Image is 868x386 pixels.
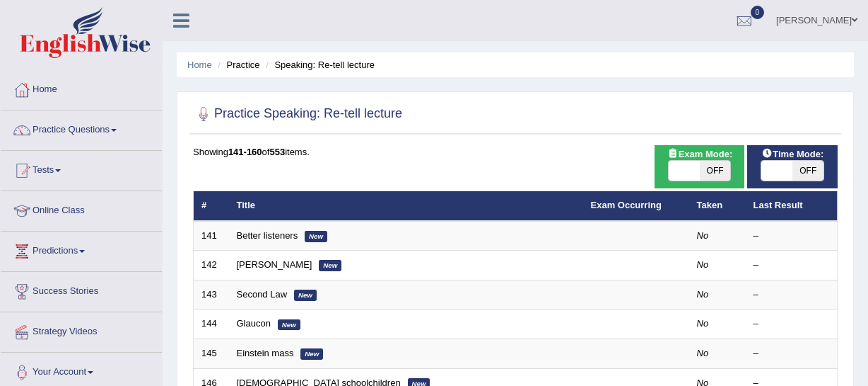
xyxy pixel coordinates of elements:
[591,200,662,210] a: Exam Occurring
[697,259,709,270] em: No
[700,161,731,181] span: OFF
[228,147,262,157] b: 141-160
[237,289,288,300] a: Second Law
[1,312,162,348] a: Strategy Videos
[662,147,738,161] span: Exam Mode:
[753,229,830,243] div: –
[193,103,402,125] h2: Practice Speaking: Re-tell lecture
[746,191,838,221] th: Last Result
[655,145,745,188] div: Show exams occurring in exams
[294,290,317,301] em: New
[1,191,162,227] a: Online Class
[194,221,229,251] td: 141
[262,58,375,72] li: Speaking: Re-tell lecture
[305,231,327,242] em: New
[1,272,162,307] a: Success Stories
[792,161,823,181] span: OFF
[753,259,830,272] div: –
[319,260,341,271] em: New
[237,259,312,270] a: [PERSON_NAME]
[187,59,212,70] a: Home
[300,348,323,360] em: New
[1,151,162,186] a: Tests
[697,348,709,358] em: No
[229,191,583,221] th: Title
[269,147,285,157] b: 553
[697,318,709,329] em: No
[756,147,829,161] span: Time Mode:
[237,348,294,358] a: Einstein mass
[214,58,259,72] li: Practice
[1,70,162,106] a: Home
[697,289,709,300] em: No
[194,310,229,339] td: 144
[237,318,271,329] a: Glaucon
[753,317,830,331] div: –
[237,230,298,241] a: Better listeners
[1,110,162,146] a: Practice Questions
[751,6,765,19] span: 0
[193,145,838,159] div: Showing of items.
[689,191,746,221] th: Taken
[697,230,709,241] em: No
[194,280,229,310] td: 143
[753,347,830,361] div: –
[278,319,300,331] em: New
[194,251,229,280] td: 142
[1,232,162,267] a: Predictions
[753,288,830,302] div: –
[194,191,229,221] th: #
[194,339,229,369] td: 145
